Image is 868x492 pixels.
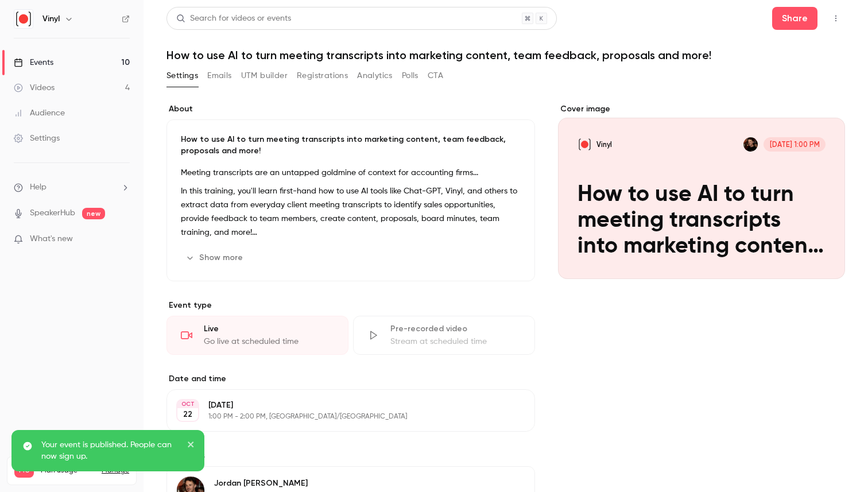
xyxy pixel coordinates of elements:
[166,450,535,462] label: Speakers
[166,373,535,385] label: Date and time
[204,336,334,347] div: Go live at scheduled time
[14,181,130,193] li: help-dropdown-opener
[14,107,65,119] div: Audience
[82,208,105,219] span: new
[14,82,55,94] div: Videos
[241,67,288,85] button: UTM builder
[390,336,521,347] div: Stream at scheduled time
[181,166,521,180] p: Meeting transcripts are an untapped goldmine of context for accounting firms...
[428,67,443,85] button: CTA
[214,478,308,489] p: Jordan [PERSON_NAME]
[558,103,845,279] section: Cover image
[207,67,231,85] button: Emails
[187,439,195,453] button: close
[402,67,418,85] button: Polls
[14,57,53,68] div: Events
[390,323,521,335] div: Pre-recorded video
[208,412,474,421] p: 1:00 PM - 2:00 PM, [GEOGRAPHIC_DATA]/[GEOGRAPHIC_DATA]
[353,316,535,355] div: Pre-recorded videoStream at scheduled time
[208,400,474,411] p: [DATE]
[772,7,817,30] button: Share
[14,10,33,28] img: Vinyl
[357,67,393,85] button: Analytics
[204,323,334,335] div: Live
[181,249,250,267] button: Show more
[41,439,179,462] p: Your event is published. People can now sign up.
[558,103,845,115] label: Cover image
[42,13,60,25] h6: Vinyl
[176,13,291,25] div: Search for videos or events
[166,48,845,62] h1: How to use AI to turn meeting transcripts into marketing content, team feedback, proposals and more!
[177,400,198,408] div: OCT
[30,233,73,245] span: What's new
[166,103,535,115] label: About
[297,67,348,85] button: Registrations
[30,181,46,193] span: Help
[116,234,130,245] iframe: Noticeable Trigger
[30,207,75,219] a: SpeakerHub
[14,133,60,144] div: Settings
[166,300,535,311] p: Event type
[166,67,198,85] button: Settings
[183,409,192,420] p: 22
[166,316,348,355] div: LiveGo live at scheduled time
[181,184,521,239] p: In this training, you'll learn first-hand how to use AI tools like Chat-GPT, Vinyl, and others to...
[181,134,521,157] p: How to use AI to turn meeting transcripts into marketing content, team feedback, proposals and more!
